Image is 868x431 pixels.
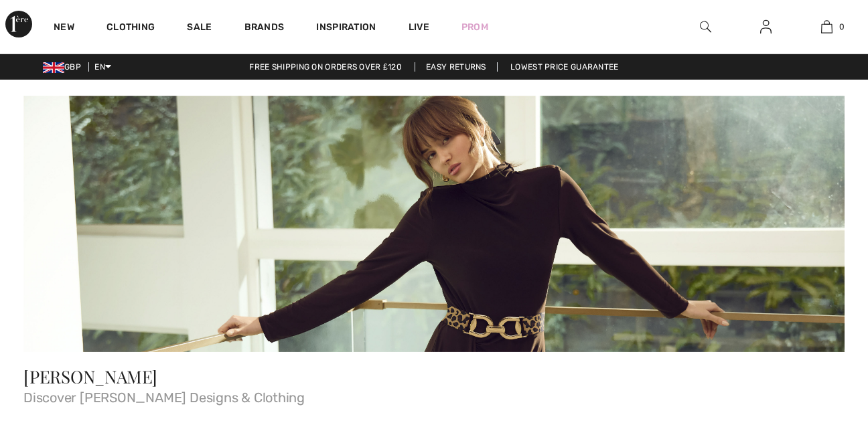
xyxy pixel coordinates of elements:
[409,20,429,34] a: Live
[797,19,857,35] a: 0
[5,11,32,37] img: 1ère Avenue
[415,62,498,72] a: Easy Returns
[461,20,488,34] a: Prom
[54,21,74,35] a: New
[238,62,413,72] a: Free shipping on orders over ₤120
[821,19,833,35] img: My Bag
[23,385,845,404] span: Discover [PERSON_NAME] Designs & Clothing
[106,21,155,35] a: Clothing
[187,21,212,35] a: Sale
[700,19,711,35] img: search the website
[839,21,845,33] span: 0
[316,21,376,35] span: Inspiration
[244,21,285,35] a: Brands
[23,365,157,388] span: [PERSON_NAME]
[500,62,630,72] a: Lowest Price Guarantee
[43,62,64,73] img: UK Pound
[749,19,782,35] a: Sign In
[23,96,845,352] img: Frank Lyman - Canada | Shop Frank Lyman Clothing Online at 1ère Avenue
[760,19,772,35] img: My Info
[43,62,86,72] span: GBP
[94,62,111,72] span: EN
